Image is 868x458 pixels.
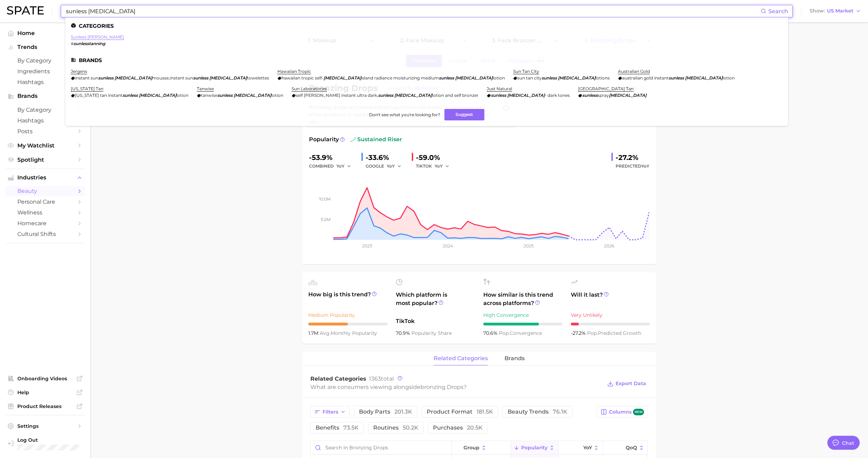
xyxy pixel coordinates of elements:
a: Spotlight [6,154,85,165]
span: Related Categories [310,375,366,382]
span: instant sun [170,75,193,80]
span: Predicted [616,162,649,170]
span: Export Data [616,381,646,387]
em: [MEDICAL_DATA] [209,75,247,80]
div: TIKTOK [416,162,454,170]
a: wellness [6,207,85,218]
div: -27.2% [616,152,649,163]
em: [MEDICAL_DATA] [685,75,723,80]
em: sunless [542,75,557,80]
a: sun tan city [513,69,539,74]
span: Hashtags [17,79,73,85]
span: spray [598,93,609,98]
span: related categories [434,355,488,362]
button: Trends [6,42,85,52]
input: Search in bronzing drops [311,441,451,454]
em: sunless [582,93,598,98]
a: [US_STATE] tan [71,86,103,91]
span: Filters [323,409,338,415]
a: homecare [6,218,85,229]
button: group [452,441,511,455]
a: Home [6,28,85,39]
a: personal care [6,196,85,207]
button: Filters [310,406,350,418]
a: Settings [6,421,85,431]
span: Hashtags [17,117,73,124]
span: Show [810,9,825,13]
a: Hashtags [6,115,85,126]
span: lotion [271,93,283,98]
em: sunless [669,75,684,80]
span: mousse [152,75,169,80]
span: How similar is this trend across platforms? [483,291,562,307]
span: Posts [17,128,73,135]
a: sun laboratories [292,86,327,91]
div: combined [309,162,356,170]
button: YoY [387,162,402,170]
span: YoY [641,163,649,169]
a: by Category [6,104,85,115]
span: YoY [435,163,443,169]
a: Help [6,387,85,398]
span: cultural shifts [17,231,73,237]
em: [MEDICAL_DATA] [234,93,271,98]
a: Log out. Currently logged in with e-mail dgauld@soldejaneiro.com. [6,435,85,452]
em: sunless [123,93,138,98]
span: My Watchlist [17,142,73,149]
span: Which platform is most popular? [396,291,475,314]
span: routines [373,425,418,431]
img: SPATE [7,6,44,15]
button: Popularity [511,441,558,455]
span: Onboarding Videos [17,375,73,382]
span: YoY [583,445,592,450]
button: Suggest [444,109,484,120]
input: Search here for a brand, industry, or ingredient [65,5,761,17]
a: My Watchlist [6,140,85,151]
em: sunless [491,93,506,98]
span: Spotlight [17,156,73,163]
em: [MEDICAL_DATA] [455,75,493,80]
button: ShowUS Market [808,7,863,16]
a: Hashtags [6,77,85,87]
tspan: 2026 [604,243,614,248]
span: tanwise [201,93,217,98]
a: tanwise [197,86,214,91]
span: homecare [17,220,73,227]
button: YoY [435,162,450,170]
span: total [369,375,394,382]
span: YoY [336,163,344,169]
span: Popularity [521,445,548,450]
span: self [PERSON_NAME] instant ultra dark, [296,93,378,98]
span: by Category [17,57,73,64]
em: sunlesstanning [74,41,105,46]
span: bronzing drops [420,384,464,390]
span: Settings [17,423,73,429]
span: towelettes [247,75,269,80]
span: monthly popularity [320,330,377,336]
span: Industries [17,175,73,181]
tspan: 2024 [443,243,453,248]
li: Brands [71,57,783,63]
span: 20.5k [467,424,483,431]
span: personal care [17,198,73,205]
a: australian gold [618,69,650,74]
span: Search [768,8,788,15]
span: Popularity [309,135,339,144]
div: 5 / 10 [308,323,387,325]
span: convergence [499,330,542,336]
span: - dark tones [545,93,570,98]
button: Industries [6,172,85,183]
span: product format [427,409,493,415]
div: -53.9% [309,152,356,163]
a: Onboarding Videos [6,373,85,384]
span: Columns [609,409,644,415]
span: # [71,41,74,46]
div: 7 / 10 [483,323,562,325]
a: sunless [PERSON_NAME] [71,34,124,40]
span: How big is this trend? [308,290,387,307]
span: -27.2% [571,330,587,336]
em: [MEDICAL_DATA] [507,93,545,98]
abbr: popularity index [499,330,510,336]
span: QoQ [626,445,637,450]
div: High Convergence [483,311,562,319]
